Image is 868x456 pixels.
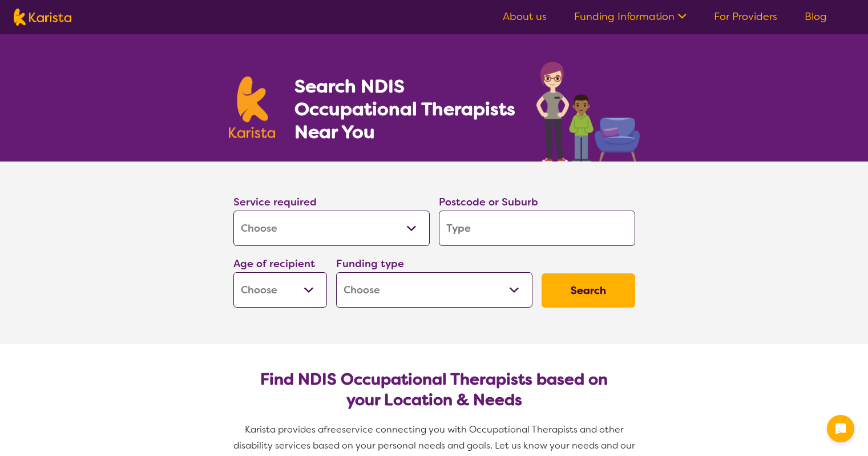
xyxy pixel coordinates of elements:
img: Karista logo [14,9,71,26]
span: Karista provides a [245,423,324,435]
span: free [324,423,342,435]
h2: Find NDIS Occupational Therapists based on your Location & Needs [243,369,626,410]
h1: Search NDIS Occupational Therapists Near You [294,75,516,143]
a: About us [503,10,547,23]
a: Funding Information [574,10,687,23]
input: Type [439,211,635,246]
label: Age of recipient [233,257,315,271]
label: Postcode or Suburb [439,195,538,209]
img: Karista logo [229,76,276,138]
label: Service required [233,195,317,209]
a: Blog [805,10,827,23]
a: For Providers [714,10,777,23]
img: occupational-therapy [536,62,640,162]
label: Funding type [336,257,404,271]
button: Search [542,273,635,308]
